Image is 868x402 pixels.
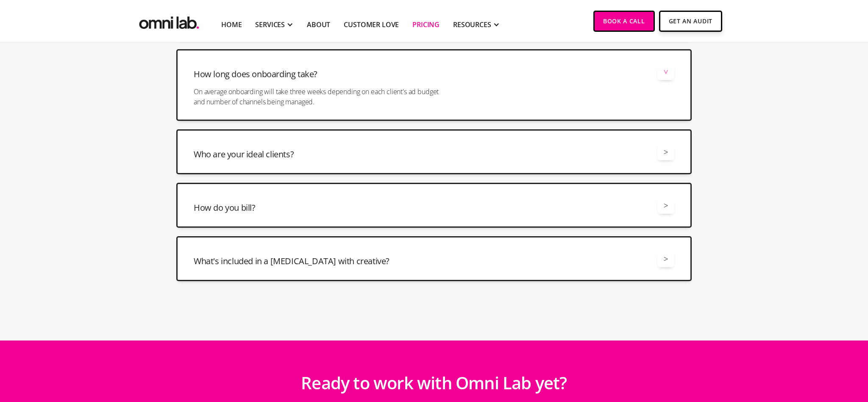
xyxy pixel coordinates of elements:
[659,11,722,32] a: Get An Audit
[255,20,285,30] div: SERVICES
[307,20,330,30] a: About
[221,20,242,30] a: Home
[715,304,868,402] iframe: Chat Widget
[194,87,444,107] p: On average onboarding will take three weeks depending on each client's ad budget and number of ch...
[412,20,440,30] a: Pricing
[664,253,668,265] div: >
[194,68,317,80] h3: How long does onboarding take?
[593,11,655,32] a: Book a Call
[660,70,671,74] div: >
[194,148,294,160] h3: Who are your ideal clients?
[137,11,201,31] a: home
[453,20,491,30] div: RESOURCES
[664,200,668,211] div: >
[344,20,399,30] a: Customer Love
[137,11,201,31] img: Omni Lab: B2B SaaS Demand Generation Agency
[194,255,389,267] h3: What's included in a [MEDICAL_DATA] with creative?
[194,202,256,214] h3: How do you bill?
[301,368,567,397] h2: Ready to work with Omni Lab yet?
[664,146,668,158] div: >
